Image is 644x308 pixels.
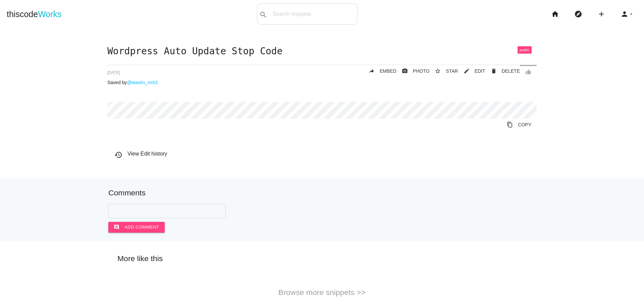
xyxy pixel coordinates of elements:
[108,222,165,233] button: commentAdd comment
[435,65,441,77] i: star_border
[485,65,520,77] a: Delete Post
[127,80,158,85] a: @wasim_mm1
[114,151,122,159] i: history
[507,119,513,131] i: content_copy
[38,9,61,19] span: Works
[574,3,582,25] i: explore
[259,4,267,25] i: search
[629,3,634,25] i: arrow_drop_down
[363,65,396,77] a: replyEMBED
[413,68,430,74] span: PHOTO
[501,119,537,131] a: Copy to Clipboard
[7,3,62,25] a: thiscodeWorks
[107,46,537,57] h1: Wordpress Auto Update Stop Code
[402,65,408,77] i: photo_camera
[458,65,485,77] a: mode_editEDIT
[107,70,120,75] span: [DATE]
[464,65,470,77] i: mode_edit
[107,254,537,263] h5: More like this
[108,189,536,197] h5: Comments
[502,68,520,74] span: DELETE
[491,65,497,77] i: delete
[369,65,375,77] i: reply
[396,65,430,77] a: photo_cameraPHOTO
[257,4,269,24] button: search
[380,68,396,74] span: EMBED
[107,80,537,85] p: Saved by
[269,7,357,21] input: Search snippets
[429,65,458,77] button: star_borderSTAR
[446,68,458,74] span: STAR
[475,68,485,74] span: EDIT
[114,151,537,157] h6: View Edit history
[621,3,629,25] i: person
[551,3,559,25] i: home
[114,222,119,233] i: comment
[597,3,605,25] i: add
